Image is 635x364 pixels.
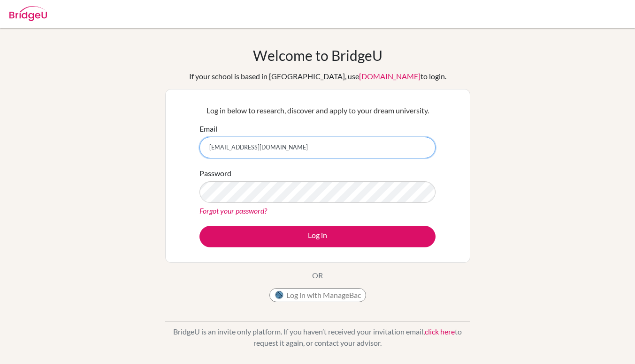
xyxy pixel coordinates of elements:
p: Log in below to research, discover and apply to your dream university. [199,105,436,116]
a: Forgot your password? [199,206,267,215]
label: Email [199,123,217,134]
label: Password [199,168,231,179]
img: Bridge-U [9,6,47,21]
h1: Welcome to BridgeU [253,47,383,64]
button: Log in [199,226,436,247]
p: BridgeU is an invite only platform. If you haven’t received your invitation email, to request it ... [165,326,470,349]
a: [DOMAIN_NAME] [359,72,421,81]
a: click here [425,327,455,336]
p: OR [312,270,323,281]
div: If your school is based in [GEOGRAPHIC_DATA], use to login. [189,71,446,82]
button: Log in with ManageBac [269,288,366,302]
